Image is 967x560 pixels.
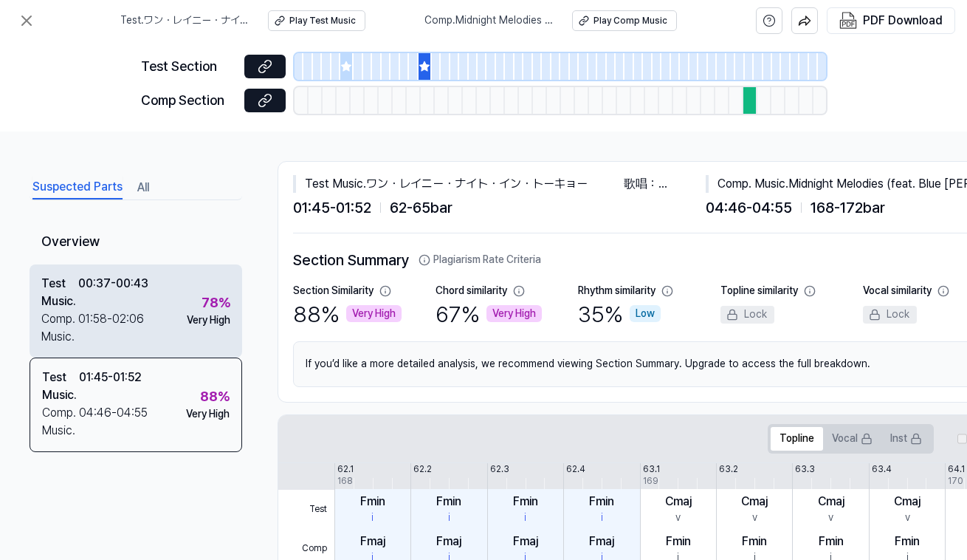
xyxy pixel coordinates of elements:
div: i [371,511,374,525]
div: Overview [30,221,242,264]
div: 62.1 [337,463,354,476]
img: PDF Download [839,12,857,30]
div: Comp. Music . [42,404,79,440]
button: Plagiarism Rate Criteria [419,253,541,267]
div: Fmaj [513,533,538,550]
div: 63.3 [795,463,815,476]
div: 168 [337,475,353,488]
div: Cmaj [741,493,768,511]
div: Fmin [360,493,385,511]
div: i [448,511,450,525]
div: Comp Section [141,90,235,112]
div: i [601,511,603,525]
div: 63.2 [719,463,738,476]
div: Comp. Music . [41,310,78,346]
div: Fmaj [360,533,385,550]
div: v [752,511,757,525]
div: 01:45 - 01:52 [79,369,142,404]
div: 169 [643,475,658,488]
div: Fmin [436,493,461,511]
button: All [137,176,149,199]
div: Rhythm similarity [578,284,655,298]
div: Fmin [742,533,767,550]
div: Fmin [895,533,920,550]
div: Topline similarity [720,284,798,298]
span: Test . ワン・レイニー・ナイト・イン・トーキョー 歌唱：[PERSON_NAME]／[PERSON_NAME]／[PERSON_NAME] （作成：[PERSON_NAME] [120,13,250,28]
div: 78 % [202,293,230,314]
div: Fmin [666,533,691,550]
button: Inst [881,427,931,451]
button: Play Comp Music [572,10,677,31]
div: v [675,511,681,525]
div: Low [630,305,661,323]
div: Very High [486,305,542,323]
div: Test Section [141,56,235,78]
div: Cmaj [665,493,692,511]
button: help [756,7,782,34]
div: Cmaj [894,493,920,511]
div: Section Similarity [293,284,374,298]
div: 00:37 - 00:43 [78,275,148,310]
span: 168 - 172 bar [811,196,885,219]
span: 04:46 - 04:55 [706,196,792,219]
div: Fmaj [436,533,461,550]
div: Play Comp Music [593,15,667,27]
div: 62.2 [413,463,432,476]
span: 62 - 65 bar [390,196,452,219]
div: Chord similarity [436,284,507,298]
div: i [524,511,526,525]
button: Play Test Music [268,10,365,31]
div: Fmin [513,493,538,511]
div: Fmin [589,493,614,511]
div: Play Test Music [289,15,356,27]
img: share [798,14,811,27]
div: 63.4 [872,463,892,476]
div: 62.3 [490,463,509,476]
span: Comp . Midnight Melodies (feat. Blue [PERSON_NAME]) [424,13,554,28]
span: Test [278,490,334,530]
div: 62.4 [566,463,585,476]
div: v [828,511,833,525]
button: Vocal [823,427,881,451]
div: 01:58 - 02:06 [78,310,144,346]
div: Test Music . [42,369,79,404]
div: PDF Download [863,11,943,30]
div: 88 % [293,298,402,329]
svg: help [763,13,776,28]
div: 170 [948,475,963,488]
button: Topline [771,427,823,451]
div: 67 % [436,298,542,329]
span: 01:45 - 01:52 [293,196,371,219]
button: PDF Download [836,8,946,33]
div: 35 % [578,298,661,329]
div: Test Music . ワン・レイニー・ナイト・イン・トーキョー 歌唱：[PERSON_NAME]／[PERSON_NAME]／[PERSON_NAME] （作成：[PERSON_NAME] [293,175,706,193]
div: Fmin [819,533,844,550]
div: Test Music . [41,275,78,310]
div: 64.1 [948,463,965,476]
div: 04:46 - 04:55 [79,404,148,440]
div: Vocal similarity [863,284,932,298]
div: 88 % [200,386,230,408]
div: Very High [346,305,402,323]
div: Lock [720,306,774,324]
button: Suspected Parts [32,176,123,199]
div: 63.1 [643,463,660,476]
div: Fmaj [589,533,614,550]
div: Cmaj [818,493,844,511]
div: Very High [187,313,230,328]
div: Lock [863,306,917,324]
div: Very High [186,407,230,422]
div: v [905,511,910,525]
